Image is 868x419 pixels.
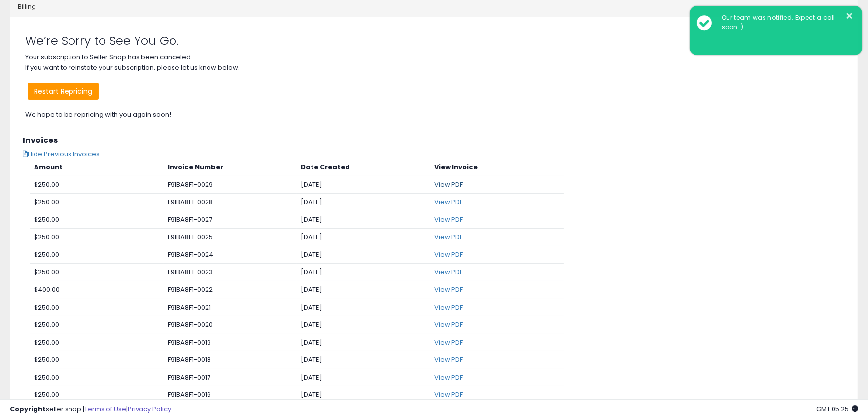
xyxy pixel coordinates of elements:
[84,404,126,414] a: Terms of Use
[10,405,171,414] div: seller snap | |
[434,267,463,277] a: View PDF
[297,176,430,194] td: [DATE]
[164,386,297,404] td: F91BA8F1-0016
[297,264,430,281] td: [DATE]
[434,232,463,242] a: View PDF
[25,52,843,120] p: Your subscription to Seller Snap has been canceled. If you want to reinstate your subscription, p...
[23,136,845,145] h3: Invoices
[30,229,164,246] td: $250.00
[30,211,164,229] td: $250.00
[164,176,297,194] td: F91BA8F1-0029
[434,390,463,399] a: View PDF
[434,373,463,382] a: View PDF
[434,197,463,207] a: View PDF
[297,194,430,211] td: [DATE]
[297,159,430,176] th: Date Created
[164,351,297,369] td: F91BA8F1-0018
[297,386,430,404] td: [DATE]
[30,264,164,281] td: $250.00
[164,194,297,211] td: F91BA8F1-0028
[30,246,164,264] td: $250.00
[30,351,164,369] td: $250.00
[164,316,297,334] td: F91BA8F1-0020
[10,404,46,414] strong: Copyright
[30,334,164,351] td: $250.00
[297,299,430,316] td: [DATE]
[434,355,463,364] a: View PDF
[297,334,430,351] td: [DATE]
[297,246,430,264] td: [DATE]
[128,404,171,414] a: Privacy Policy
[23,149,100,159] span: Hide Previous Invoices
[164,369,297,386] td: F91BA8F1-0017
[30,369,164,386] td: $250.00
[714,13,855,32] div: Our team was notified. Expect a call soon :)
[30,386,164,404] td: $250.00
[434,180,463,189] a: View PDF
[164,246,297,264] td: F91BA8F1-0024
[164,299,297,316] td: F91BA8F1-0021
[164,229,297,246] td: F91BA8F1-0025
[297,369,430,386] td: [DATE]
[434,215,463,224] a: View PDF
[434,303,463,312] a: View PDF
[297,316,430,334] td: [DATE]
[430,159,564,176] th: View Invoice
[164,334,297,351] td: F91BA8F1-0019
[30,316,164,334] td: $250.00
[434,285,463,294] a: View PDF
[30,176,164,194] td: $250.00
[164,264,297,281] td: F91BA8F1-0023
[846,10,854,22] button: ×
[25,35,843,47] h2: We’re Sorry to See You Go.
[164,281,297,299] td: F91BA8F1-0022
[164,159,297,176] th: Invoice Number
[30,159,164,176] th: Amount
[30,194,164,211] td: $250.00
[297,281,430,299] td: [DATE]
[30,299,164,316] td: $250.00
[30,281,164,299] td: $400.00
[164,211,297,229] td: F91BA8F1-0027
[434,250,463,259] a: View PDF
[297,211,430,229] td: [DATE]
[816,404,858,414] span: 2025-08-18 05:25 GMT
[434,320,463,329] a: View PDF
[297,229,430,246] td: [DATE]
[297,351,430,369] td: [DATE]
[434,338,463,347] a: View PDF
[28,83,99,100] button: Restart Repricing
